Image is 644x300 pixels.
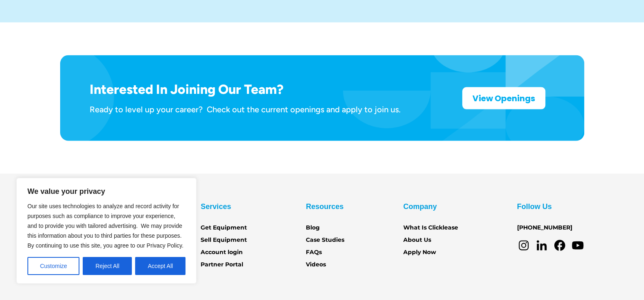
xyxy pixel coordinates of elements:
span: Our site uses technologies to analyze and record activity for purposes such as compliance to impr... [27,203,183,249]
a: Case Studies [306,236,344,245]
div: Follow Us [517,200,552,213]
div: Company [403,200,437,213]
a: View Openings [462,87,545,109]
button: Accept All [135,257,185,275]
a: Videos [306,260,326,269]
a: Get Equipment [201,223,247,232]
a: Apply Now [403,248,436,257]
div: Services [201,200,231,213]
button: Reject All [83,257,132,275]
p: We value your privacy [27,186,185,196]
a: What Is Clicklease [403,223,458,232]
a: [PHONE_NUMBER] [517,223,572,232]
a: Blog [306,223,320,232]
a: FAQs [306,248,322,257]
button: Customize [27,257,79,275]
div: Ready to level up your career? Check out the current openings and apply to join us. [90,104,400,115]
a: Account login [201,248,243,257]
strong: View Openings [472,93,535,104]
a: Sell Equipment [201,236,247,245]
h1: Interested In Joining Our Team? [90,82,400,97]
div: We value your privacy [16,178,197,284]
a: About Us [403,236,431,245]
a: Partner Portal [201,260,243,269]
div: Resources [306,200,343,213]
